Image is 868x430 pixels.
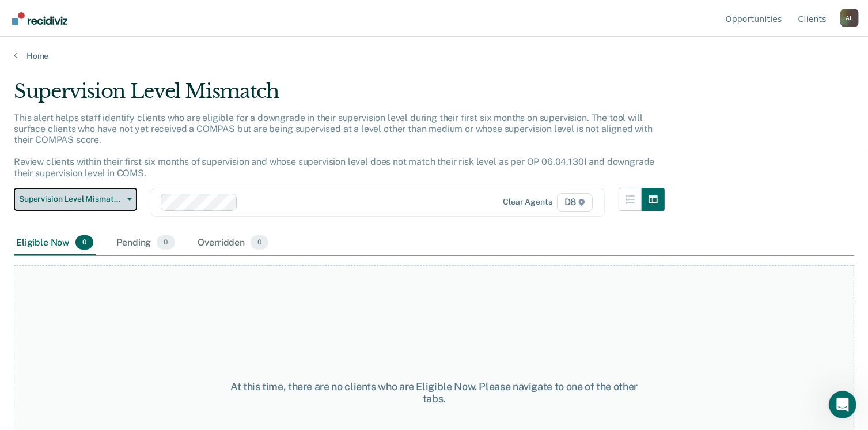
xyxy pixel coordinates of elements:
[840,9,859,27] button: Profile dropdown button
[224,380,644,405] div: At this time, there are no clients who are Eligible Now. Please navigate to one of the other tabs.
[19,194,123,204] span: Supervision Level Mismatch
[503,197,552,207] div: Clear agents
[251,235,268,250] span: 0
[14,51,854,61] a: Home
[14,80,665,112] div: Supervision Level Mismatch
[14,112,654,179] p: This alert helps staff identify clients who are eligible for a downgrade in their supervision lev...
[14,188,137,211] button: Supervision Level Mismatch
[829,391,856,418] iframe: Intercom live chat
[557,193,593,212] span: D8
[840,9,859,27] div: A L
[157,235,175,250] span: 0
[75,235,93,250] span: 0
[114,231,177,256] div: Pending0
[14,231,96,256] div: Eligible Now0
[12,12,67,25] img: Recidiviz
[196,231,271,256] div: Overridden0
